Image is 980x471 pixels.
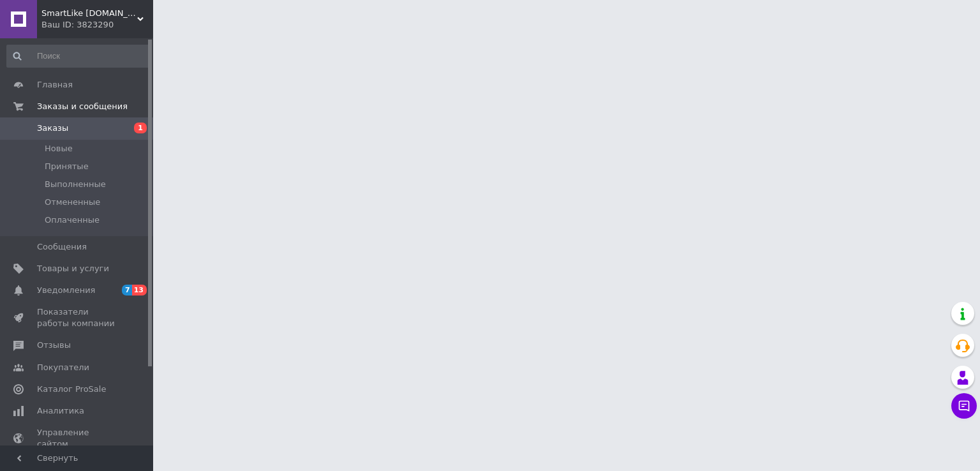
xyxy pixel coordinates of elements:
input: Поиск [6,45,151,68]
span: Управление сайтом [37,427,118,450]
span: Принятые [45,161,89,172]
span: Сообщения [37,241,87,253]
div: Ваш ID: 3823290 [41,19,153,31]
span: Главная [37,79,73,91]
span: SmartLike smartlike.com.ua - розумний вибір [41,8,137,19]
span: Показатели работы компании [37,306,118,329]
span: Выполненные [45,179,106,190]
span: 1 [134,123,147,133]
span: Уведомления [37,285,95,296]
span: Каталог ProSale [37,384,106,395]
span: Новые [45,143,73,154]
span: Заказы и сообщения [37,101,128,112]
span: Покупатели [37,362,89,373]
button: Чат с покупателем [951,393,977,419]
span: Товары и услуги [37,263,109,274]
span: Заказы [37,123,68,134]
span: Аналитика [37,405,84,417]
span: 13 [132,285,147,295]
span: 7 [122,285,132,295]
span: Отзывы [37,340,71,351]
span: Отмененные [45,197,100,208]
span: Оплаченные [45,214,100,226]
